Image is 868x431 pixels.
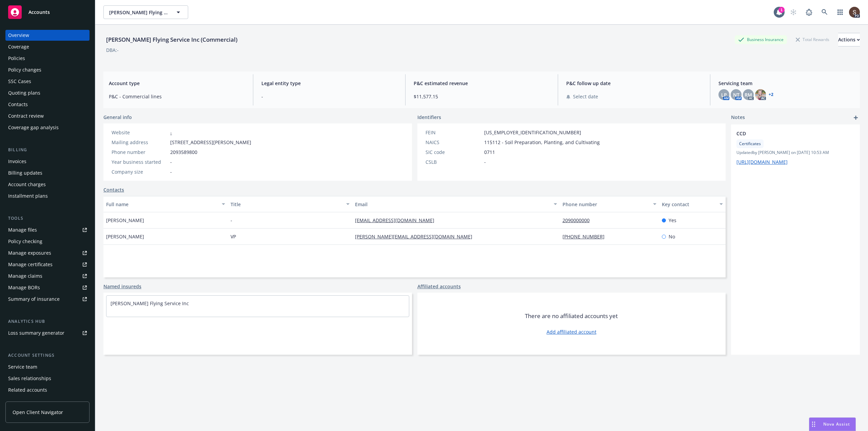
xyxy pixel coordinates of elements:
div: Loss summary generator [8,328,64,338]
span: - [231,217,232,224]
div: Policy changes [8,64,41,75]
div: Manage exposures [8,248,51,258]
span: There are no affiliated accounts yet [525,312,618,320]
a: Add affiliated account [547,328,596,335]
div: Installment plans [8,191,48,201]
button: Full name [103,196,228,212]
span: Account type [109,80,245,87]
div: Account settings [5,352,90,359]
div: Contract review [8,111,44,121]
div: Summary of insurance [8,294,60,305]
button: Nova Assist [809,417,856,431]
span: [US_EMPLOYER_IDENTIFICATION_NUMBER] [484,129,581,136]
a: Related accounts [5,385,90,395]
span: $11,577.15 [414,93,550,100]
div: Billing [5,146,90,153]
div: Quoting plans [8,87,40,98]
span: Yes [669,217,676,224]
div: Manage files [8,224,37,235]
span: 0711 [484,149,495,156]
span: Legal entity type [261,80,397,87]
a: Policy checking [5,236,90,247]
div: Drag to move [809,418,818,431]
a: +2 [769,93,773,97]
div: Billing updates [8,168,42,178]
a: Overview [5,30,90,41]
button: Actions [838,33,860,46]
div: Coverage gap analysis [8,122,59,133]
span: LP [721,91,727,98]
div: Phone number [112,149,167,156]
button: Email [352,196,560,212]
a: Summary of insurance [5,294,90,305]
span: P&C - Commercial lines [109,93,245,100]
div: DBA: - [106,46,119,54]
div: Related accounts [8,385,47,395]
span: - [261,93,397,100]
div: Manage claims [8,271,42,281]
a: Named insureds [103,283,141,290]
a: Billing updates [5,168,90,178]
span: P&C follow up date [566,80,702,87]
a: Start snowing [787,5,800,19]
a: Coverage gap analysis [5,122,90,133]
a: Contract review [5,111,90,121]
a: Policy changes [5,64,90,75]
a: Manage BORs [5,282,90,293]
a: Manage certificates [5,259,90,270]
img: photo [755,89,766,100]
a: 2090000000 [563,217,595,223]
a: Switch app [833,5,847,19]
div: Analytics hub [5,318,90,325]
a: - [170,129,172,136]
div: Invoices [8,156,26,167]
a: Accounts [5,3,90,22]
span: - [170,168,172,175]
div: Website [112,129,167,136]
div: 1 [778,7,785,13]
span: Accounts [28,9,50,15]
span: [PERSON_NAME] Flying Service Inc (Commercial) [109,9,168,16]
div: Actions [838,33,860,46]
div: Account charges [8,179,46,190]
button: Phone number [560,196,659,212]
span: [PERSON_NAME] [106,217,144,224]
div: Business Insurance [735,35,787,44]
a: Policies [5,53,90,64]
a: [PERSON_NAME][EMAIL_ADDRESS][DOMAIN_NAME] [355,233,478,240]
span: Select date [573,93,598,100]
div: Sales relationships [8,373,51,384]
a: Quoting plans [5,87,90,98]
div: Policy checking [8,236,42,247]
a: [PHONE_NUMBER] [563,233,610,240]
span: - [484,158,486,165]
a: Loss summary generator [5,328,90,338]
div: Company size [112,168,167,175]
div: Year business started [112,158,167,165]
span: RM [745,91,752,98]
a: Service team [5,361,90,372]
span: CCD [736,130,837,137]
div: Manage certificates [8,259,53,270]
a: Manage claims [5,271,90,281]
span: VP [231,233,236,240]
span: General info [103,114,132,121]
a: Invoices [5,156,90,167]
div: SIC code [426,149,481,156]
div: Email [355,201,550,208]
div: Manage BORs [8,282,40,293]
div: Tools [5,215,90,222]
span: [PERSON_NAME] [106,233,144,240]
a: [URL][DOMAIN_NAME] [736,159,788,165]
a: Sales relationships [5,373,90,384]
span: Notes [731,114,745,122]
div: SSC Cases [8,76,31,87]
span: No [669,233,675,240]
div: Policies [8,53,25,64]
a: Installment plans [5,191,90,201]
div: NAICS [426,139,481,146]
div: CCDCertificatesUpdatedby [PERSON_NAME] on [DATE] 10:53 AM[URL][DOMAIN_NAME] [731,124,860,171]
div: [PERSON_NAME] Flying Service Inc (Commercial) [103,35,240,44]
div: Service team [8,361,37,372]
span: Identifiers [417,114,441,121]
